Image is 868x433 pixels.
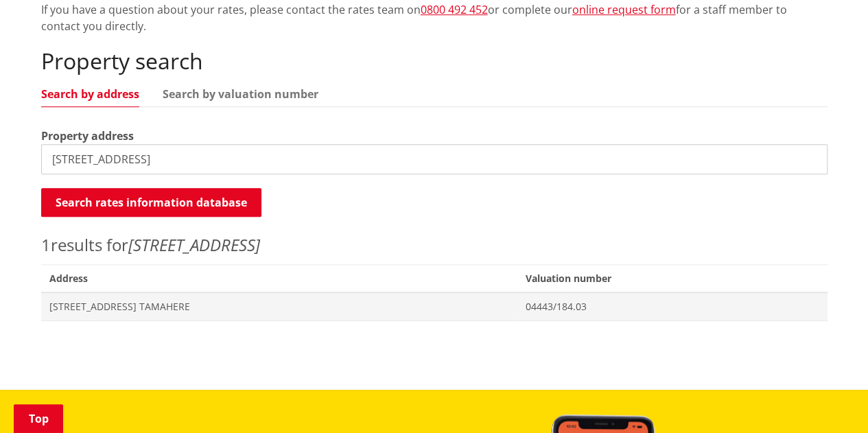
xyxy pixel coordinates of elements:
a: Top [14,404,63,433]
span: Valuation number [517,264,828,292]
a: [STREET_ADDRESS] TAMAHERE 04443/184.03 [41,292,828,320]
p: results for [41,233,828,257]
em: [STREET_ADDRESS] [128,233,260,256]
iframe: Messenger Launcher [805,375,854,425]
a: Search by valuation number [163,89,318,100]
button: Search rates information database [41,188,261,217]
a: Search by address [41,89,139,100]
p: If you have a question about your rates, please contact the rates team on or complete our for a s... [41,1,828,34]
a: online request form [572,2,676,17]
span: 04443/184.03 [526,300,819,314]
span: [STREET_ADDRESS] TAMAHERE [49,300,509,314]
a: 0800 492 452 [421,2,488,17]
h2: Property search [41,48,828,74]
span: 1 [41,233,51,256]
label: Property address [41,128,134,144]
input: e.g. Duke Street NGARUAWAHIA [41,144,828,174]
span: Address [41,264,517,292]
